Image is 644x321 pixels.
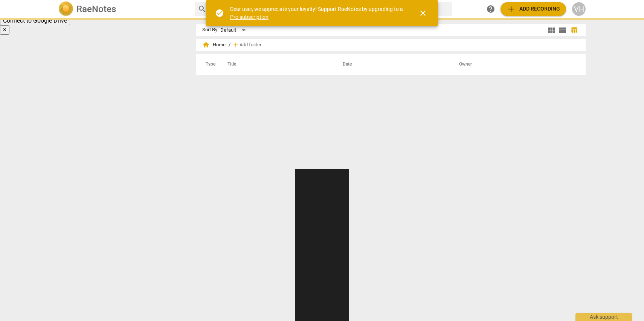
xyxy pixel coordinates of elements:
button: VH [572,2,586,16]
img: Logo [58,2,73,17]
th: Date [334,54,450,75]
button: Close [414,4,432,22]
span: / [229,42,230,48]
span: Add recording [507,5,560,14]
div: Default [220,24,248,36]
span: view_list [558,26,567,35]
th: Title [218,54,334,75]
th: Owner [450,54,578,75]
button: Tile view [546,24,557,36]
span: help [486,5,495,14]
div: Dear user, we appreciate your loyalty! Support RaeNotes by upgrading to a [230,5,405,21]
button: Table view [568,24,580,36]
a: LogoRaeNotes [58,2,189,17]
span: check_circle [215,9,224,18]
span: search [198,5,207,14]
span: add [507,5,516,14]
span: add [232,41,240,49]
div: Ask support [575,313,632,321]
a: Help [484,2,497,16]
span: Add folder [240,42,261,48]
span: view_module [547,26,556,35]
span: Home [202,41,226,49]
a: Pro subscription [230,14,269,20]
div: Sort By [202,27,217,33]
button: Upload [501,2,566,16]
button: List view [557,24,568,36]
h2: RaeNotes [76,4,116,14]
th: Type [200,54,218,75]
span: table_chart [571,26,578,34]
span: close [418,9,427,18]
span: home [202,41,210,49]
